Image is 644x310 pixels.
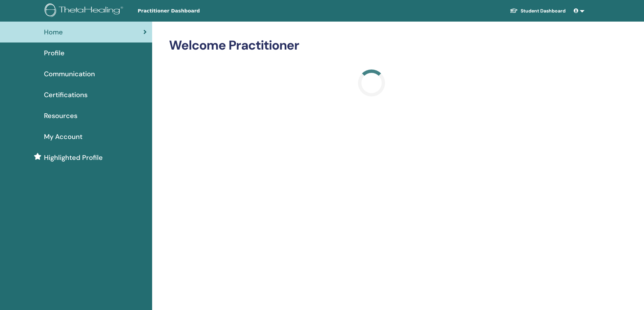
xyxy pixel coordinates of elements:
[44,152,103,163] span: Highlighted Profile
[44,69,95,79] span: Communication
[510,8,518,13] img: graduation-cap-white.svg
[44,27,63,37] span: Home
[138,7,239,15] span: Practitioner Dashboard
[44,111,77,121] span: Resources
[169,38,574,53] h2: Welcome Practitioner
[504,5,571,17] a: Student Dashboard
[45,3,125,19] img: logo.png
[44,90,88,100] span: Certifications
[44,132,82,142] span: My Account
[44,48,65,58] span: Profile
